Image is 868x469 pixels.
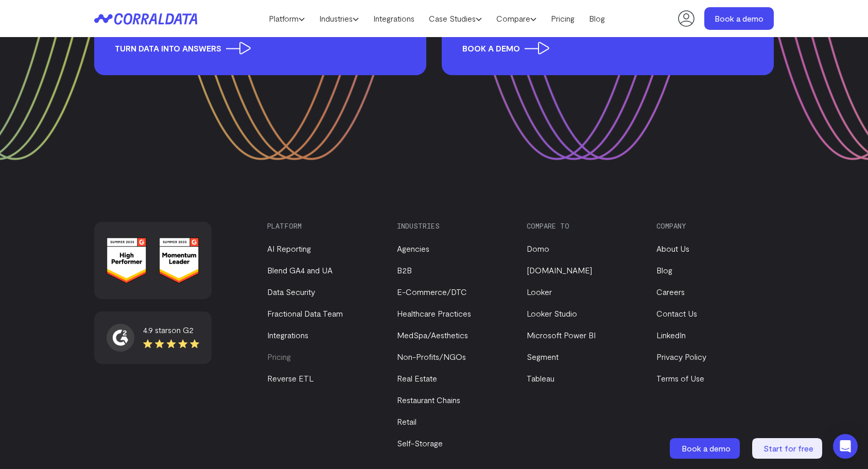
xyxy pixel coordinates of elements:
a: LinkedIn [656,330,686,340]
div: Open Intercom Messenger [833,434,858,459]
a: Domo [527,244,549,253]
a: Tableau [527,373,554,383]
a: E-Commerce/DTC [397,287,467,297]
a: Compare [489,11,544,26]
span: Book a demo [682,443,731,453]
a: Start for free [752,438,824,459]
a: Integrations [366,11,422,26]
a: Microsoft Power BI [527,330,596,340]
a: Real Estate [397,373,437,383]
h3: Platform [267,222,379,230]
h3: Company [656,222,769,230]
a: Pricing [544,11,582,26]
a: Careers [656,287,685,297]
a: Privacy Policy [656,352,706,361]
a: Contact Us [656,308,697,318]
a: AI Reporting [267,244,311,253]
a: Case Studies [422,11,489,26]
a: 4.9 starson G2 [107,324,199,352]
h3: Industries [397,222,509,230]
a: Fractional Data Team [267,308,343,318]
a: [DOMAIN_NAME] [527,265,592,275]
a: Looker Studio [527,308,577,318]
a: Agencies [397,244,429,253]
a: Integrations [267,330,308,340]
a: Non-Profits/NGOs [397,352,466,361]
a: Blend GA4 and UA [267,265,333,275]
a: B2B [397,265,412,275]
a: Blog [656,265,672,275]
a: MedSpa/Aesthetics [397,330,468,340]
span: Start for free [763,443,813,453]
span: on G2 [171,325,194,335]
a: Book a demo [670,438,742,459]
a: Platform [262,11,312,26]
a: Terms of Use [656,373,704,383]
h3: Compare to [527,222,639,230]
span: Turn data into answers [115,42,251,55]
a: Retail [397,416,416,426]
a: Looker [527,287,552,297]
a: Blog [582,11,612,26]
a: Self-Storage [397,438,443,448]
a: Data Security [267,287,315,297]
a: Segment [527,352,559,361]
a: Restaurant Chains [397,395,460,405]
a: Industries [312,11,366,26]
span: Book a demo [462,42,549,55]
a: About Us [656,244,689,253]
a: Healthcare Practices [397,308,471,318]
a: Book a demo [704,7,774,30]
div: 4.9 stars [143,324,199,336]
a: Pricing [267,352,291,361]
a: Reverse ETL [267,373,314,383]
